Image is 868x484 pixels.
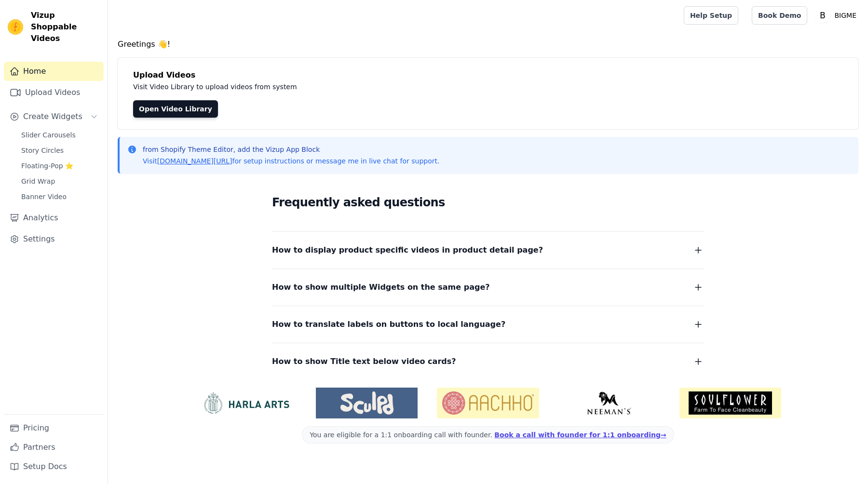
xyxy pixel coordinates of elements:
span: Story Circles [21,146,64,155]
a: Open Video Library [133,100,218,118]
button: B BIGME [815,7,860,24]
button: How to display product specific videos in product detail page? [272,243,704,257]
img: Vizup [8,19,23,35]
p: Visit for setup instructions or message me in live chat for support. [143,156,439,166]
h4: Upload Videos [133,69,843,81]
span: Grid Wrap [21,176,55,186]
button: Create Widgets [4,107,104,126]
a: Grid Wrap [15,175,104,188]
span: How to display product specific videos in product detail page? [272,243,543,257]
a: Banner Video [15,190,104,203]
a: Book Demo [752,6,807,25]
a: Book a call with founder for 1:1 onboarding [494,431,666,439]
img: Sculpd US [316,391,418,415]
a: Settings [4,229,104,249]
a: Pricing [4,418,104,438]
button: How to show Title text below video cards? [272,355,704,368]
span: How to translate labels on buttons to local language? [272,318,505,331]
a: Help Setup [684,6,738,25]
img: HarlaArts [195,391,297,415]
button: How to translate labels on buttons to local language? [272,318,704,331]
span: How to show Title text below video cards? [272,355,456,368]
span: Create Widgets [23,111,82,122]
a: Analytics [4,208,104,228]
a: Floating-Pop ⭐ [15,159,104,173]
span: Banner Video [21,192,67,202]
text: B [820,11,826,20]
button: How to show multiple Widgets on the same page? [272,281,704,294]
img: Soulflower [679,388,781,418]
a: Setup Docs [4,457,104,476]
img: Aachho [437,388,539,418]
a: [DOMAIN_NAME][URL] [157,157,232,165]
a: Home [4,62,104,81]
h2: Frequently asked questions [272,193,704,212]
span: Vizup Shoppable Videos [31,10,100,44]
a: Slider Carousels [15,128,104,142]
span: Slider Carousels [21,130,76,140]
p: Visit Video Library to upload videos from system [133,81,565,93]
img: Neeman's [558,391,660,415]
span: Floating-Pop ⭐ [21,161,73,171]
a: Story Circles [15,144,104,157]
a: Partners [4,438,104,457]
p: from Shopify Theme Editor, add the Vizup App Block [143,145,439,154]
a: Upload Videos [4,83,104,102]
p: BIGME [830,7,860,24]
span: How to show multiple Widgets on the same page? [272,281,490,294]
h4: Greetings 👋! [118,39,858,50]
